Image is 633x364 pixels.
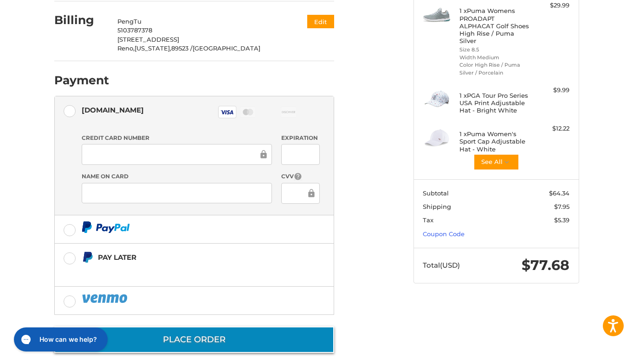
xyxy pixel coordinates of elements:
span: [US_STATE], [135,44,171,52]
span: $7.95 [554,203,569,210]
span: $5.39 [554,216,569,224]
span: [STREET_ADDRESS] [117,36,179,43]
a: Coupon Code [423,230,465,238]
div: $12.22 [533,124,569,133]
button: See All [473,154,519,170]
h2: Billing [54,13,109,27]
label: Name on Card [82,172,272,181]
span: Peng [117,18,134,25]
span: $64.34 [549,189,569,197]
span: Reno, [117,44,135,52]
img: Pay Later icon [82,251,93,263]
li: Size 8.5 [459,46,530,54]
span: Total (USD) [423,261,460,270]
label: Credit Card Number [82,134,272,142]
span: Tax [423,216,433,224]
span: Tu [134,18,142,25]
h4: 1 x Puma Women's Sport Cap Adjustable Hat - White [459,130,530,153]
span: Shipping [423,203,451,210]
div: [DOMAIN_NAME] [82,102,144,118]
img: PayPal icon [82,221,130,233]
div: $9.99 [533,86,569,95]
iframe: Gorgias live chat messenger [9,324,110,355]
span: 89523 / [171,44,193,52]
div: Pay Later [98,250,276,265]
img: PayPal icon [82,293,129,304]
span: $77.68 [522,257,569,274]
li: Color High Rise / Puma Silver / Porcelain [459,61,530,76]
iframe: PayPal Message 1 [82,267,276,275]
span: 5103787378 [117,26,152,34]
h4: 1 x Puma Womens PROADAPT ALPHACAT Golf Shoes High Rise / Puma Silver [459,7,530,44]
span: [GEOGRAPHIC_DATA] [193,44,260,52]
label: Expiration [281,134,320,142]
span: Subtotal [423,189,449,197]
h4: 1 x PGA Tour Pro Series USA Print Adjustable Hat - Bright White [459,92,530,114]
button: Place Order [54,326,334,353]
li: Width Medium [459,54,530,62]
h2: Payment [54,73,109,88]
div: $29.99 [533,1,569,10]
label: CVV [281,172,320,181]
button: Edit [307,15,334,28]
